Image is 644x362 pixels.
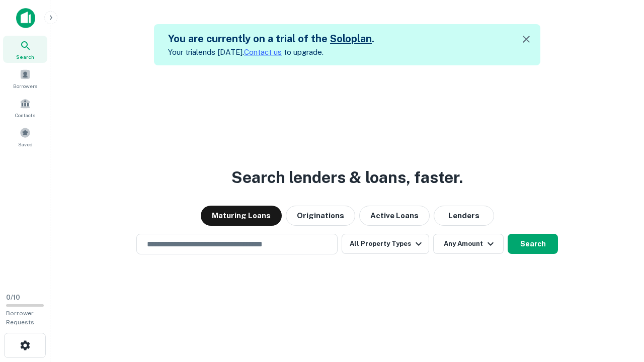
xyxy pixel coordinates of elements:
[16,8,35,28] img: capitalize-icon.png
[594,282,644,330] iframe: Chat Widget
[6,310,34,326] span: Borrower Requests
[342,234,429,254] button: All Property Types
[201,206,282,226] button: Maturing Loans
[15,111,35,119] span: Contacts
[168,31,374,46] h5: You are currently on a trial of the .
[433,234,504,254] button: Any Amount
[168,46,374,58] p: Your trial ends [DATE]. to upgrade.
[3,94,47,121] a: Contacts
[244,48,282,56] a: Contact us
[13,82,37,90] span: Borrowers
[16,53,34,61] span: Search
[3,65,47,92] a: Borrowers
[6,294,20,301] span: 0 / 10
[3,123,47,150] a: Saved
[286,206,355,226] button: Originations
[434,206,494,226] button: Lenders
[508,234,558,254] button: Search
[3,36,47,63] a: Search
[231,165,463,190] h3: Search lenders & loans, faster.
[359,206,430,226] button: Active Loans
[18,140,33,148] span: Saved
[330,33,372,45] a: Soloplan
